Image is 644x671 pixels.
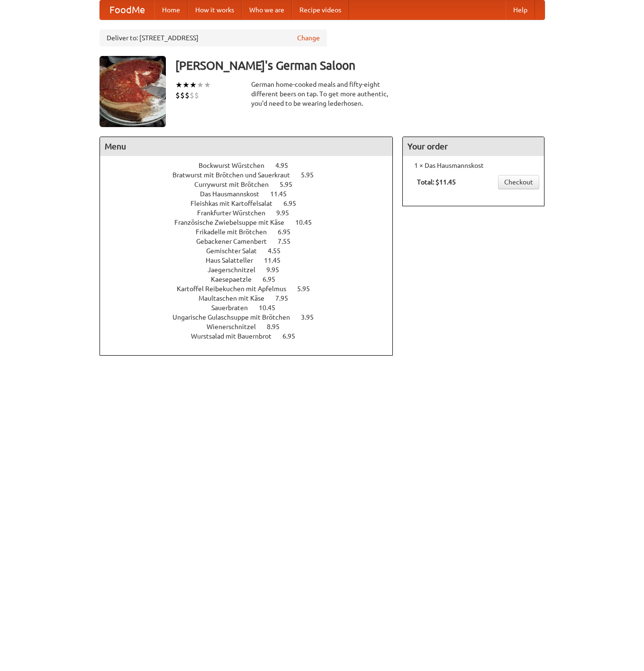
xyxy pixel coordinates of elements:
li: $ [194,90,199,101]
span: Frankfurter Würstchen [197,209,275,217]
span: 5.95 [297,285,319,293]
a: Gebackener Camenbert 7.55 [196,238,308,245]
a: How it works [188,0,242,19]
a: Haus Salatteller 11.45 [206,257,298,264]
li: $ [180,90,185,101]
img: angular.jpg [100,56,166,127]
span: 6.95 [263,276,285,283]
span: 6.95 [283,200,306,207]
a: Sauerbraten 10.45 [211,304,293,312]
span: 10.45 [259,304,285,312]
a: Who we are [242,0,292,19]
li: $ [190,90,194,101]
a: Checkout [498,175,539,189]
span: 4.55 [268,247,290,255]
a: Recipe videos [292,0,349,19]
li: 1 × Das Hausmannskost [408,161,539,170]
span: Französische Zwiebelsuppe mit Käse [174,219,294,226]
a: Gemischter Salat 4.55 [206,247,298,255]
span: Kartoffel Reibekuchen mit Apfelmus [177,285,296,293]
span: 4.95 [275,162,298,169]
span: 6.95 [278,228,300,236]
a: Home [154,0,188,19]
span: Gebackener Camenbert [196,238,276,245]
a: Help [506,0,535,19]
a: Französische Zwiebelsuppe mit Käse 10.45 [174,219,329,226]
a: Frikadelle mit Brötchen 6.95 [196,228,308,236]
a: Fleishkas mit Kartoffelsalat 6.95 [190,200,314,207]
span: Kaesepaetzle [211,276,261,283]
span: Bratwurst mit Brötchen und Sauerkraut [172,171,299,179]
span: Frikadelle mit Brötchen [196,228,276,236]
a: Bockwurst Würstchen 4.95 [199,162,306,169]
li: ★ [204,80,211,90]
span: 5.95 [301,171,323,179]
li: ★ [175,80,182,90]
li: ★ [182,80,190,90]
a: Maultaschen mit Käse 7.95 [199,294,306,302]
a: Wurstsalad mit Bauernbrot 6.95 [191,332,313,340]
span: 6.95 [282,332,305,340]
span: 11.45 [264,257,290,264]
span: Wurstsalad mit Bauernbrot [191,332,281,340]
span: Sauerbraten [211,304,257,312]
span: 10.45 [295,219,321,226]
a: Das Hausmannskost 11.45 [200,190,304,198]
li: $ [185,90,190,101]
b: Total: $11.45 [417,178,456,186]
span: Bockwurst Würstchen [199,162,274,169]
a: Change [297,33,320,43]
span: 7.55 [278,238,300,245]
a: Kartoffel Reibekuchen mit Apfelmus 5.95 [177,285,327,293]
div: German home-cooked meals and fifty-eight different beers on tap. To get more authentic, you'd nee... [251,80,393,108]
span: Fleishkas mit Kartoffelsalat [190,200,282,207]
span: Wienerschnitzel [207,323,265,331]
a: Kaesepaetzle 6.95 [211,276,293,283]
div: Deliver to: [STREET_ADDRESS] [100,29,327,46]
span: 9.95 [266,266,289,274]
a: Ungarische Gulaschsuppe mit Brötchen 3.95 [172,313,331,321]
span: 7.95 [275,294,298,302]
h3: [PERSON_NAME]'s German Saloon [175,56,545,75]
span: 8.95 [267,323,289,331]
span: Currywurst mit Brötchen [194,181,278,188]
span: 11.45 [270,190,296,198]
li: $ [175,90,180,101]
span: Maultaschen mit Käse [199,294,274,302]
a: Jaegerschnitzel 9.95 [208,266,297,274]
span: Ungarische Gulaschsuppe mit Brötchen [172,313,299,321]
a: FoodMe [100,0,154,19]
a: Currywurst mit Brötchen 5.95 [194,181,310,188]
span: Jaegerschnitzel [208,266,265,274]
span: 5.95 [280,181,302,188]
li: ★ [197,80,204,90]
span: Das Hausmannskost [200,190,269,198]
span: Haus Salatteller [206,257,263,264]
span: 9.95 [276,209,299,217]
a: Wienerschnitzel 8.95 [207,323,297,331]
a: Bratwurst mit Brötchen und Sauerkraut 5.95 [172,171,331,179]
span: 3.95 [301,313,323,321]
span: Gemischter Salat [206,247,266,255]
a: Frankfurter Würstchen 9.95 [197,209,307,217]
h4: Your order [403,137,544,156]
h4: Menu [100,137,393,156]
li: ★ [190,80,197,90]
